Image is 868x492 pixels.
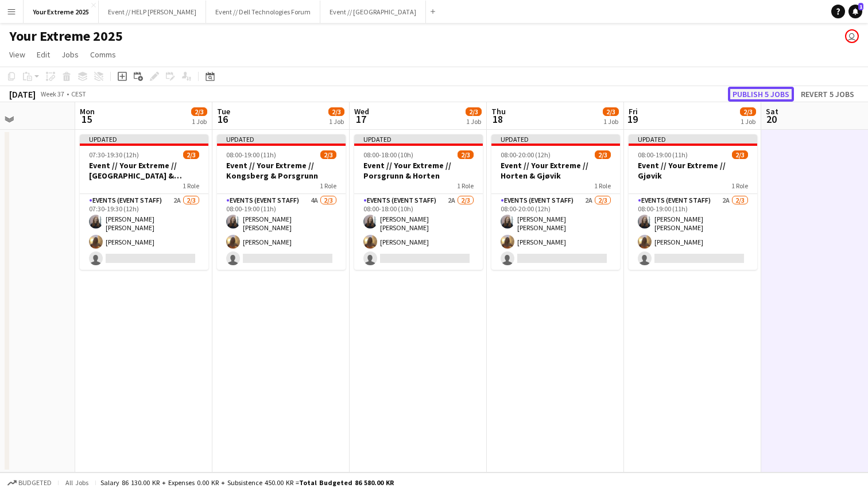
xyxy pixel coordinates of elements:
[329,117,344,126] div: 1 Job
[740,107,756,116] span: 2/3
[80,194,208,270] app-card-role: Events (Event Staff)2A2/307:30-19:30 (12h)[PERSON_NAME] [PERSON_NAME][PERSON_NAME]
[217,134,346,144] div: Updated
[491,194,620,270] app-card-role: Events (Event Staff)2A2/308:00-20:00 (12h)[PERSON_NAME] [PERSON_NAME][PERSON_NAME]
[603,117,618,126] div: 1 Job
[629,160,757,181] h3: Event // Your Extreme // Gjøvik
[215,113,230,126] span: 16
[63,478,91,487] span: All jobs
[732,150,748,159] span: 2/3
[796,87,859,102] button: Revert 5 jobs
[627,113,638,126] span: 19
[86,47,121,62] a: Comms
[638,150,688,159] span: 08:00-19:00 (11h)
[217,194,346,270] app-card-role: Events (Event Staff)4A2/308:00-19:00 (11h)[PERSON_NAME] [PERSON_NAME][PERSON_NAME]
[299,478,394,487] span: Total Budgeted 86 580.00 KR
[731,181,748,190] span: 1 Role
[226,150,276,159] span: 08:00-19:00 (11h)
[595,150,611,159] span: 2/3
[80,134,208,144] div: Updated
[183,181,199,190] span: 1 Role
[491,134,620,144] div: Updated
[320,150,336,159] span: 2/3
[728,87,794,102] button: Publish 5 jobs
[354,194,483,270] app-card-role: Events (Event Staff)2A2/308:00-18:00 (10h)[PERSON_NAME] [PERSON_NAME][PERSON_NAME]
[354,160,483,181] h3: Event // Your Extreme // Porsgrunn & Horten
[845,29,859,43] app-user-avatar: Lars Songe
[80,160,208,181] h3: Event // Your Extreme // [GEOGRAPHIC_DATA] & [GEOGRAPHIC_DATA]
[491,134,620,270] app-job-card: Updated08:00-20:00 (12h)2/3Event // Your Extreme // Horten & Gjøvik1 RoleEvents (Event Staff)2A2/...
[328,107,344,116] span: 2/3
[458,150,474,159] span: 2/3
[766,106,778,117] span: Sat
[466,107,482,116] span: 2/3
[80,106,95,117] span: Mon
[217,134,346,270] app-job-card: Updated08:00-19:00 (11h)2/3Event // Your Extreme // Kongsberg & Porsgrunn1 RoleEvents (Event Staf...
[354,134,483,270] app-job-card: Updated08:00-18:00 (10h)2/3Event // Your Extreme // Porsgrunn & Horten1 RoleEvents (Event Staff)2...
[501,150,551,159] span: 08:00-20:00 (12h)
[9,28,123,45] h1: Your Extreme 2025
[5,47,30,62] a: View
[9,49,25,60] span: View
[741,117,755,126] div: 1 Job
[490,113,506,126] span: 18
[38,90,67,98] span: Week 37
[6,476,53,489] button: Budgeted
[629,134,757,144] div: Updated
[18,479,52,487] span: Budgeted
[100,478,394,487] div: Salary 86 130.00 KR + Expenses 0.00 KR + Subsistence 450.00 KR =
[594,181,611,190] span: 1 Role
[191,107,207,116] span: 2/3
[78,113,95,126] span: 15
[192,117,207,126] div: 1 Job
[206,1,320,23] button: Event // Dell Technologies Forum
[858,3,863,10] span: 1
[217,160,346,181] h3: Event // Your Extreme // Kongsberg & Porsgrunn
[363,150,413,159] span: 08:00-18:00 (10h)
[71,90,86,98] div: CEST
[354,134,483,144] div: Updated
[848,5,862,18] a: 1
[629,194,757,270] app-card-role: Events (Event Staff)2A2/308:00-19:00 (11h)[PERSON_NAME] [PERSON_NAME][PERSON_NAME]
[320,181,336,190] span: 1 Role
[466,117,481,126] div: 1 Job
[603,107,619,116] span: 2/3
[217,106,230,117] span: Tue
[9,88,36,100] div: [DATE]
[764,113,778,126] span: 20
[320,1,426,23] button: Event // [GEOGRAPHIC_DATA]
[57,47,83,62] a: Jobs
[32,47,55,62] a: Edit
[491,160,620,181] h3: Event // Your Extreme // Horten & Gjøvik
[629,106,638,117] span: Fri
[354,106,369,117] span: Wed
[24,1,99,23] button: Your Extreme 2025
[183,150,199,159] span: 2/3
[99,1,206,23] button: Event // HELP [PERSON_NAME]
[80,134,208,270] app-job-card: Updated07:30-19:30 (12h)2/3Event // Your Extreme // [GEOGRAPHIC_DATA] & [GEOGRAPHIC_DATA]1 RoleEv...
[491,106,506,117] span: Thu
[457,181,474,190] span: 1 Role
[629,134,757,270] app-job-card: Updated08:00-19:00 (11h)2/3Event // Your Extreme // Gjøvik1 RoleEvents (Event Staff)2A2/308:00-19...
[352,113,369,126] span: 17
[61,49,79,60] span: Jobs
[89,150,139,159] span: 07:30-19:30 (12h)
[90,49,116,60] span: Comms
[37,49,50,60] span: Edit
